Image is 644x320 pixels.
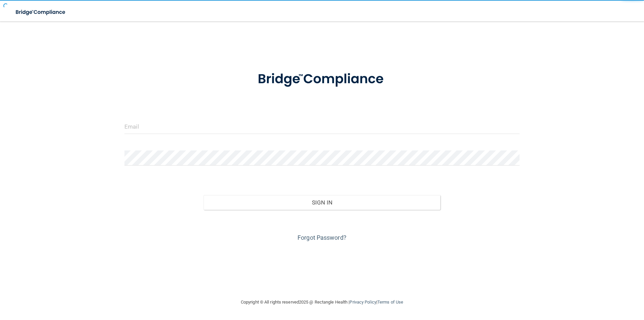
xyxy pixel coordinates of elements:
div: Copyright © All rights reserved 2025 @ Rectangle Health | | [200,291,444,313]
a: Terms of Use [377,300,403,305]
a: Forgot Password? [298,234,346,241]
a: Privacy Policy [350,300,376,305]
img: bridge_compliance_login_screen.278c3ca4.svg [244,62,400,97]
input: Email [124,119,520,134]
button: Sign In [204,195,441,210]
img: bridge_compliance_login_screen.278c3ca4.svg [10,5,72,19]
